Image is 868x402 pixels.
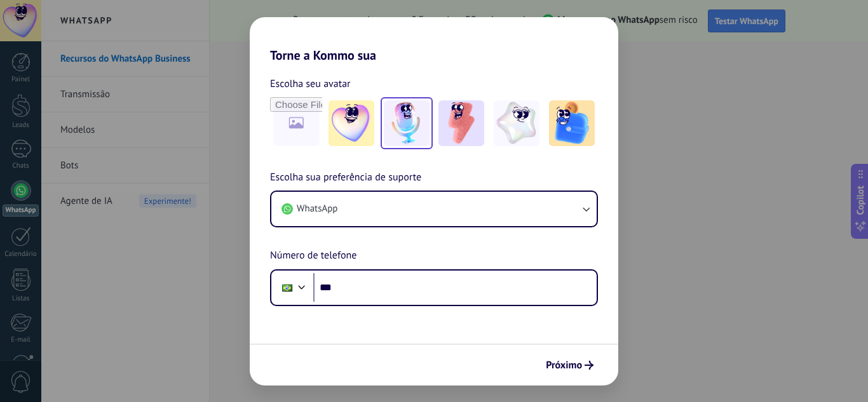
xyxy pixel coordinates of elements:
[270,170,421,186] span: Escolha sua preferência de suporte
[297,203,337,215] span: WhatsApp
[384,100,430,146] img: -2.jpeg
[271,192,597,226] button: WhatsApp
[438,100,484,146] img: -3.jpeg
[329,100,374,146] img: -1.jpeg
[250,17,618,63] h2: Torne a Kommo sua
[275,274,299,301] div: Brazil: + 55
[549,100,595,146] img: -5.jpeg
[546,361,582,370] span: Próximo
[270,76,351,92] span: Escolha seu avatar
[270,248,356,264] span: Número de telefone
[540,354,599,376] button: Próximo
[494,100,539,146] img: -4.jpeg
